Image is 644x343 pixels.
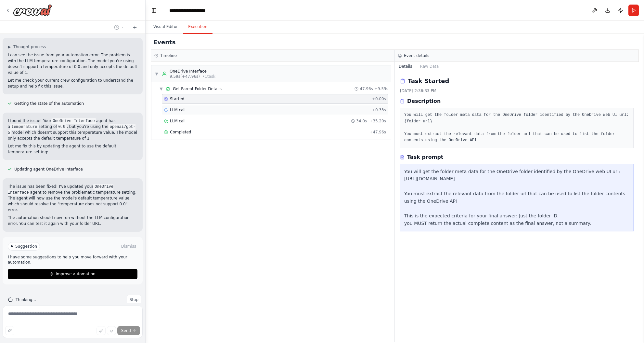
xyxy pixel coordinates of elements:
[202,74,215,79] span: • 1 task
[404,168,629,227] div: You will get the folder meta data for the OneDrive folder identified by the OneDrive web UI url: ...
[170,118,186,124] span: LLM call
[404,53,429,58] h3: Event details
[14,167,83,172] span: Updating agent OneDrive Interface
[356,118,367,124] span: 34.0s
[8,44,11,49] span: ▶
[13,4,52,16] img: Logo
[15,244,37,249] span: Suggestion
[8,215,137,226] p: The automation should now run without the LLM configuration error. You can test it again with you...
[400,88,634,93] div: [DATE] 2:36:33 PM
[407,153,444,161] h3: Task prompt
[183,20,213,34] button: Execution
[5,326,14,335] button: Improve this prompt
[14,101,84,106] span: Getting the state of the automation
[107,326,116,335] button: Click to speak your automation idea
[170,74,200,79] span: 9.59s (+47.96s)
[372,96,386,102] span: + 0.00s
[16,297,36,302] span: Thinking...
[56,271,95,277] span: Improve automation
[173,86,222,91] span: Get Parent Folder Details
[408,76,449,86] h2: Task Started
[160,53,177,58] h3: Timeline
[374,86,388,91] span: + 9.59s
[369,118,386,124] span: + 35.20s
[111,23,127,31] button: Switch to previous chat
[10,124,38,130] code: temperature
[8,44,46,49] button: ▶Thought process
[130,23,140,31] button: Start a new chat
[8,184,113,196] code: OneDrive Interface
[369,130,386,135] span: + 47.96s
[153,38,175,47] h2: Events
[97,326,106,335] button: Upload files
[148,20,183,34] button: Visual Editor
[155,71,159,76] span: ▼
[170,130,191,135] span: Completed
[8,254,137,265] p: I have some suggestions to help you move forward with your automation.
[404,112,629,144] pre: You will get the folder meta data for the OneDrive folder identified by the OneDrive web UI url: ...
[170,96,184,102] span: Started
[127,295,141,305] button: Stop
[8,143,137,155] p: Let me fix this by updating the agent to use the default temperature setting:
[170,107,186,113] span: LLM call
[117,326,140,335] button: Send
[395,62,416,71] button: Details
[51,118,96,124] code: OneDrive Interface
[8,77,137,89] p: Let me check your current crew configuration to understand the setup and help fix this issue.
[407,97,441,105] h3: Description
[121,328,131,333] span: Send
[8,269,137,279] button: Improve automation
[8,184,137,213] p: The issue has been fixed! I've updated your agent to remove the problematic temperature setting. ...
[360,86,373,91] span: 47.96s
[8,52,137,75] p: I can see the issue from your automation error. The problem is with the LLM temperature configura...
[8,124,135,136] code: openai/gpt-5
[57,124,67,130] code: 0.0
[416,62,443,71] button: Raw Data
[149,6,159,15] button: Hide left sidebar
[120,243,137,250] button: Dismiss
[8,118,137,141] p: I found the issue! Your agent has a setting of , but you're using the model which doesn't support...
[169,7,217,14] nav: breadcrumb
[372,107,386,113] span: + 0.33s
[170,69,215,74] div: OneDrive Interface
[13,44,46,49] span: Thought process
[159,86,163,91] span: ▼
[130,297,138,302] span: Stop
